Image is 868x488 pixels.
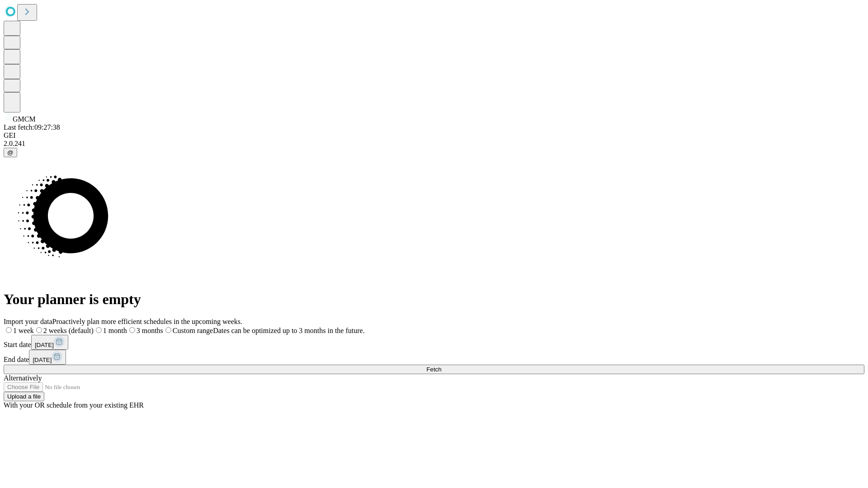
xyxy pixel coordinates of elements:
[7,149,14,156] span: @
[165,327,171,333] input: Custom rangeDates can be optimized up to 3 months in the future.
[4,123,60,131] span: Last fetch: 09:27:38
[4,335,864,350] div: Start date
[33,357,52,363] span: [DATE]
[4,350,864,365] div: End date
[4,392,44,401] button: Upload a file
[137,327,163,334] span: 3 months
[4,401,144,409] span: With your OR schedule from your existing EHR
[4,148,17,157] button: @
[426,366,441,373] span: Fetch
[103,327,127,334] span: 1 month
[4,140,864,148] div: 2.0.241
[6,327,12,333] input: 1 week
[35,342,54,348] span: [DATE]
[4,318,52,325] span: Import your data
[129,327,135,333] input: 3 months
[173,327,213,334] span: Custom range
[13,115,36,123] span: GMCM
[4,365,864,374] button: Fetch
[13,327,34,334] span: 1 week
[96,327,102,333] input: 1 month
[31,335,68,350] button: [DATE]
[4,291,864,308] h1: Your planner is empty
[4,131,864,140] div: GEI
[52,318,242,325] span: Proactively plan more efficient schedules in the upcoming weeks.
[43,327,94,334] span: 2 weeks (default)
[36,327,42,333] input: 2 weeks (default)
[213,327,364,334] span: Dates can be optimized up to 3 months in the future.
[4,374,42,382] span: Alternatively
[29,350,66,365] button: [DATE]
